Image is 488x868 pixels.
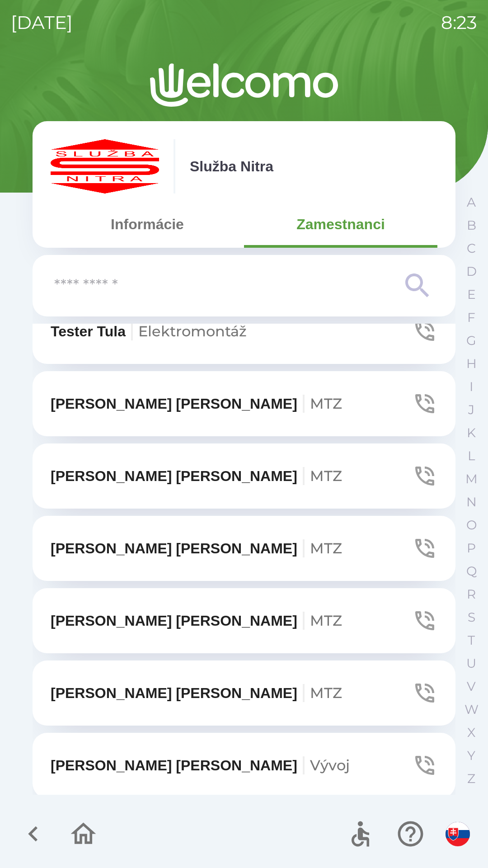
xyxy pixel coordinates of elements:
[33,733,455,798] button: [PERSON_NAME] [PERSON_NAME]Vývoj
[33,63,455,107] img: Logo
[310,684,342,702] span: MTZ
[51,682,342,704] p: [PERSON_NAME] [PERSON_NAME]
[310,756,350,774] span: Vývoj
[33,660,455,726] button: [PERSON_NAME] [PERSON_NAME]MTZ
[51,755,350,776] p: [PERSON_NAME] [PERSON_NAME]
[33,516,455,581] button: [PERSON_NAME] [PERSON_NAME]MTZ
[51,393,342,415] p: [PERSON_NAME] [PERSON_NAME]
[51,208,244,241] button: Informácie
[51,139,159,193] img: c55f63fc-e714-4e15-be12-dfeb3df5ea30.png
[33,299,455,364] button: Tester TulaElektromontáž
[310,539,342,557] span: MTZ
[310,467,342,485] span: MTZ
[51,610,342,632] p: [PERSON_NAME] [PERSON_NAME]
[33,371,455,436] button: [PERSON_NAME] [PERSON_NAME]MTZ
[138,322,247,340] span: Elektromontáž
[310,612,342,629] span: MTZ
[310,395,342,412] span: MTZ
[190,156,273,177] p: Služba Nitra
[51,321,247,342] p: Tester Tula
[51,465,342,487] p: [PERSON_NAME] [PERSON_NAME]
[11,9,73,36] p: [DATE]
[244,208,437,241] button: Zamestnanci
[33,588,455,653] button: [PERSON_NAME] [PERSON_NAME]MTZ
[33,443,455,509] button: [PERSON_NAME] [PERSON_NAME]MTZ
[441,9,477,36] p: 8:23
[446,822,470,846] img: sk flag
[51,538,342,559] p: [PERSON_NAME] [PERSON_NAME]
